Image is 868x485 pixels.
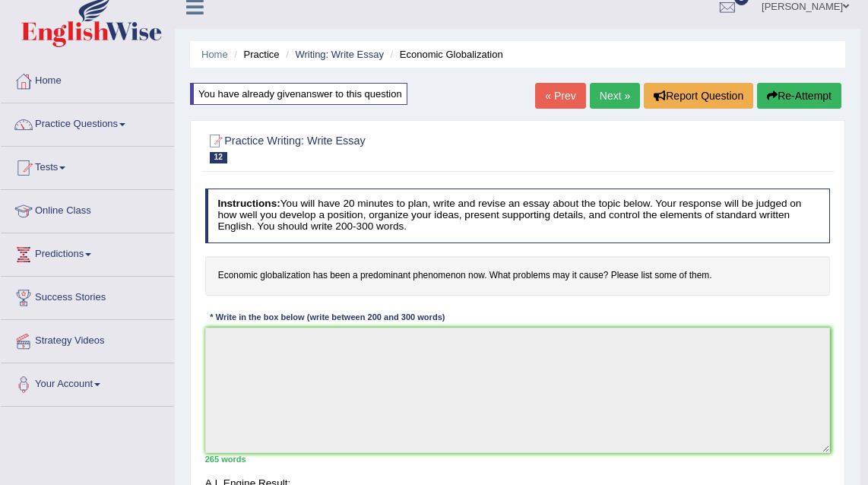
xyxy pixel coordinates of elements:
button: Re-Attempt [757,83,841,109]
h2: Practice Writing: Write Essay [205,132,593,163]
a: Practice Questions [1,103,174,141]
b: Instructions: [217,198,280,209]
a: Home [1,60,174,98]
a: Predictions [1,233,174,271]
a: Next » [590,83,640,109]
a: Your Account [1,363,174,401]
a: Tests [1,147,174,185]
a: Online Class [1,190,174,228]
span: 12 [210,152,227,163]
div: You have already given answer to this question [190,83,407,105]
a: Writing: Write Essay [295,49,384,60]
li: Economic Globalization [387,47,503,62]
h4: You will have 20 minutes to plan, write and revise an essay about the topic below. Your response ... [205,189,831,243]
a: Success Stories [1,277,174,315]
button: Report Question [644,83,753,109]
a: Strategy Videos [1,320,174,358]
a: Home [201,49,228,60]
div: 265 words [205,453,831,465]
h4: Economic globalization has been a predominant phenomenon now. What problems may it cause? Please ... [205,256,831,296]
div: * Write in the box below (write between 200 and 300 words) [205,312,450,325]
li: Practice [230,47,279,62]
a: « Prev [535,83,585,109]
